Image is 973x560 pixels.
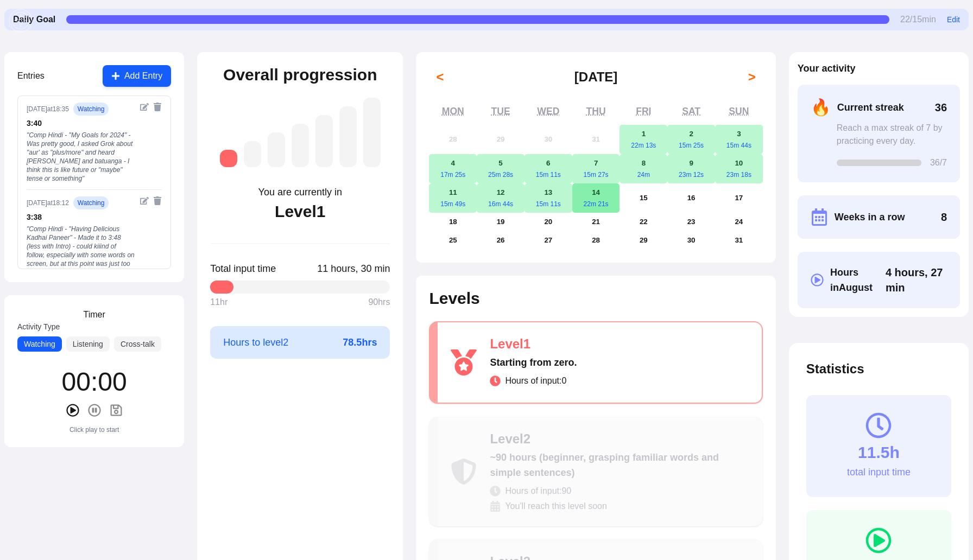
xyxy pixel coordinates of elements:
span: 78.5 hrs [343,335,377,350]
button: August 20, 2025 [525,213,572,231]
span: 11 hr [210,296,228,309]
button: August 30, 2025 [667,231,715,250]
span: watching [73,196,109,209]
abbr: August 26, 2025 [497,236,505,244]
div: ~90 hours (beginner, grasping familiar words and simple sentences) [490,450,749,480]
abbr: August 3, 2025 [737,130,741,138]
button: August 23, 2025 [667,213,715,231]
button: August 14, 202522m 21s [572,183,620,213]
span: Click to toggle between decimal and time format [886,265,947,295]
div: 15m 44s [715,141,763,150]
div: Level 7: ~2,625 hours (near-native, understanding most media and conversations fluently) [363,98,381,167]
div: 15m 27s [572,170,620,179]
button: August 13, 202515m 11s [525,183,572,213]
abbr: August 25, 2025 [449,236,457,244]
abbr: August 22, 2025 [640,218,648,226]
button: > [741,66,763,88]
div: Level 1 [490,335,748,353]
span: 90 hrs [368,296,390,309]
button: Edit entry [140,196,149,205]
h2: Statistics [806,360,951,378]
abbr: August 24, 2025 [735,218,743,226]
div: " Comp Hindi - "My Goals for 2024" - Was pretty good, I asked Grok about "aur' as "plus/more" and... [27,131,136,183]
abbr: Monday [442,106,464,117]
span: 36 [935,100,947,115]
div: Starting from zero. [490,355,748,370]
abbr: August 11, 2025 [449,188,457,196]
button: Add Entry [103,65,171,87]
abbr: Wednesday [537,106,559,117]
abbr: August 31, 2025 [735,236,743,244]
button: August 17, 2025 [715,183,763,213]
abbr: August 2, 2025 [689,130,693,138]
span: Hours in August [830,265,886,295]
span: < [436,68,444,86]
span: Hours to level 2 [223,335,288,350]
button: August 25, 2025 [429,231,477,250]
div: Level 5: ~1,050 hours (high intermediate, understanding most everyday content) [315,115,333,167]
abbr: July 30, 2025 [544,135,552,143]
span: Hours of input: 90 [505,485,571,498]
abbr: August 6, 2025 [546,159,550,167]
button: August 10, 202523m 18s [715,154,763,183]
button: August 1, 202522m 13s [620,125,667,154]
abbr: August 9, 2025 [689,159,693,167]
button: August 27, 2025 [525,231,572,250]
button: < [429,66,451,88]
div: Level 6: ~1,750 hours (advanced, understanding native media with effort) [339,106,357,167]
button: August 19, 2025 [477,213,525,231]
span: Total input time [210,261,276,276]
abbr: August 10, 2025 [735,159,743,167]
button: Edit [947,14,960,25]
button: July 29, 2025 [477,125,525,154]
div: Level 3: ~260 hours (low intermediate, understanding simple conversations) [268,132,285,167]
button: August 5, 202525m 28s [477,154,525,183]
abbr: Sunday [729,106,749,117]
div: Click play to start [69,425,119,434]
div: 16m 44s [477,200,525,208]
button: Delete entry [153,103,162,111]
button: August 11, 202515m 49s [429,183,477,213]
div: 3 : 38 [27,212,136,222]
div: 3 : 40 [27,118,136,129]
div: 22m 21s [572,200,620,208]
button: August 2, 202515m 25s [667,125,715,154]
button: Delete entry [153,196,162,205]
abbr: August 29, 2025 [640,236,648,244]
button: August 24, 2025 [715,213,763,231]
abbr: August 1, 2025 [642,130,646,138]
div: [DATE] at 18:12 [27,199,69,207]
div: 00 : 00 [62,369,127,395]
abbr: August 14, 2025 [592,188,600,196]
div: Level 2: ~90 hours (beginner, grasping familiar words and simple sentences) [244,141,261,167]
abbr: August 23, 2025 [687,218,696,226]
button: Watching [17,336,62,352]
div: 15m 25s [667,141,715,150]
button: August 6, 202515m 11s [525,154,572,183]
abbr: July 31, 2025 [592,135,600,143]
label: Activity Type [17,321,171,332]
button: August 12, 202516m 44s [477,183,525,213]
abbr: August 13, 2025 [544,188,552,196]
div: You are currently in [258,184,342,200]
button: August 28, 2025 [572,231,620,250]
span: watching [73,103,109,116]
h2: Your activity [798,61,960,76]
button: August 7, 202515m 27s [572,154,620,183]
div: 23m 18s [715,170,763,179]
div: 15m 11s [525,170,572,179]
button: Edit entry [140,103,149,111]
button: August 3, 202515m 44s [715,125,763,154]
h3: Entries [17,69,45,82]
button: August 31, 2025 [715,231,763,250]
div: Level 1: Starting from zero. [220,150,237,167]
abbr: August 27, 2025 [544,236,552,244]
div: 23m 12s [667,170,715,179]
button: August 22, 2025 [620,213,667,231]
button: August 21, 2025 [572,213,620,231]
abbr: Saturday [682,106,700,117]
div: [DATE] at 18:35 [27,105,69,113]
abbr: Tuesday [491,106,510,117]
span: 36 /7 [930,156,947,169]
button: August 29, 2025 [620,231,667,250]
